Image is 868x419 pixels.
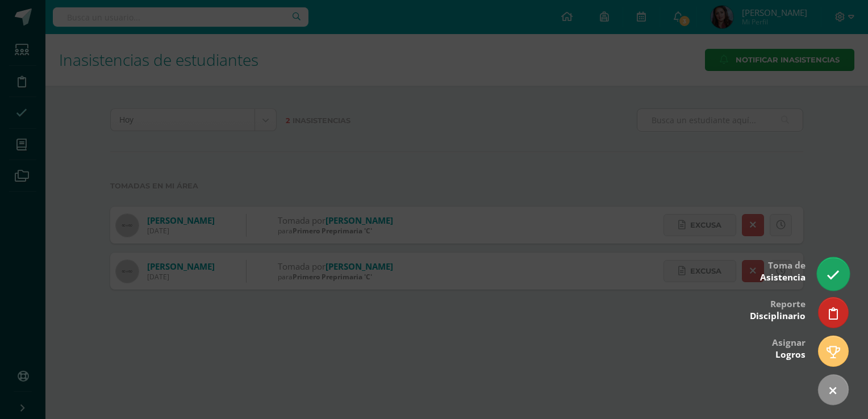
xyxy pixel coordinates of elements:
[760,252,806,289] div: Toma de
[750,291,806,328] div: Reporte
[760,271,806,283] span: Asistencia
[772,329,806,366] div: Asignar
[775,349,806,361] span: Logros
[750,310,806,322] span: Disciplinario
